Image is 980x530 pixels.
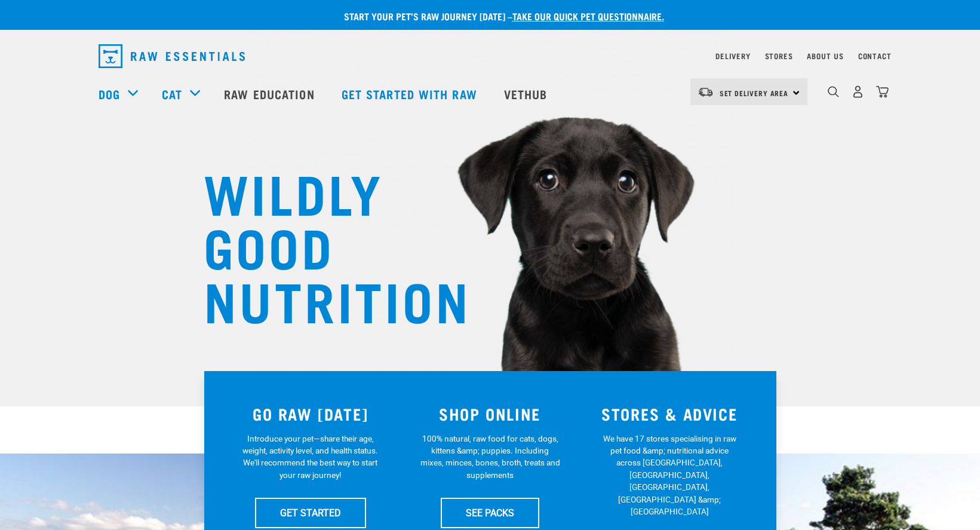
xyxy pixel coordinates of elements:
[240,433,380,482] p: Introduce your pet—share their age, weight, activity level, and health status. We'll recommend th...
[407,405,573,423] h3: SHOP ONLINE
[255,498,366,528] a: GET STARTED
[420,433,560,482] p: 100% natural, raw food for cats, dogs, kittens &amp; puppies. Including mixes, minces, bones, bro...
[720,91,789,95] span: Set Delivery Area
[876,85,889,98] img: home-icon@2x.png
[807,54,843,58] a: About Us
[441,498,539,528] a: SEE PACKS
[99,85,120,103] a: Dog
[492,70,563,118] a: Vethub
[512,13,664,19] a: take our quick pet questionnaire.
[828,86,839,97] img: home-icon-1@2x.png
[765,54,793,58] a: Stores
[330,70,492,118] a: Get started with Raw
[587,405,752,423] h3: STORES & ADVICE
[698,87,714,97] img: van-moving.png
[89,39,892,73] nav: dropdown navigation
[99,44,245,68] img: Raw Essentials Logo
[858,54,892,58] a: Contact
[600,433,740,518] p: We have 17 stores specialising in raw pet food &amp; nutritional advice across [GEOGRAPHIC_DATA],...
[852,85,864,98] img: user.png
[204,164,443,326] h1: WILDLY GOOD NUTRITION
[228,405,394,423] h3: GO RAW [DATE]
[715,54,750,58] a: Delivery
[212,70,329,118] a: Raw Education
[162,85,182,103] a: Cat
